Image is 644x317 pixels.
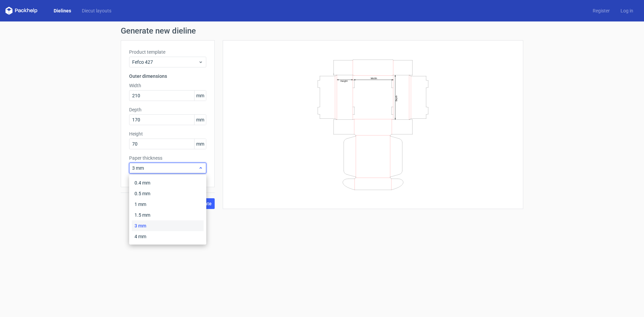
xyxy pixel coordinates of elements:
[132,188,204,199] div: 0.5 mm
[615,7,639,14] a: Log in
[587,7,615,14] a: Register
[395,95,398,101] text: Depth
[129,106,206,113] label: Depth
[371,76,377,80] text: Width
[340,80,347,82] text: Height
[129,155,206,161] label: Paper thickness
[194,139,206,149] span: mm
[132,59,198,65] span: Fefco 427
[121,27,523,35] h1: Generate new dieline
[129,130,206,137] label: Height
[129,82,206,89] label: Width
[132,177,204,188] div: 0.4 mm
[129,73,206,80] h3: Outer dimensions
[132,231,204,242] div: 4 mm
[48,7,76,14] a: Dielines
[194,115,206,125] span: mm
[132,165,198,171] span: 3 mm
[132,220,204,231] div: 3 mm
[129,49,206,55] label: Product template
[132,210,204,220] div: 1.5 mm
[194,91,206,101] span: mm
[76,7,117,14] a: Diecut layouts
[132,199,204,210] div: 1 mm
